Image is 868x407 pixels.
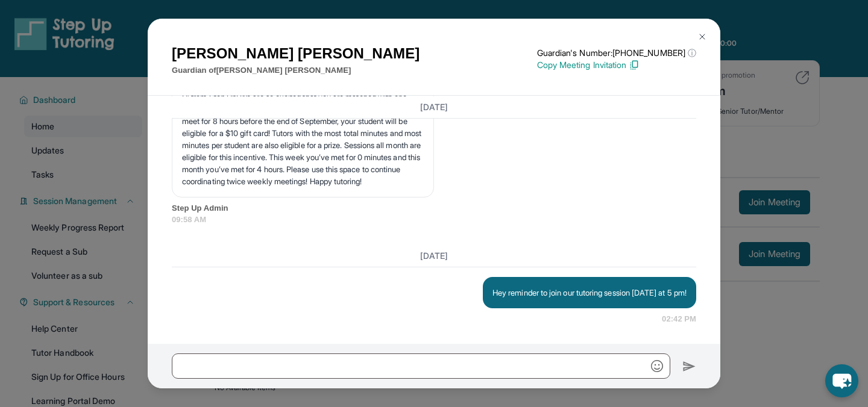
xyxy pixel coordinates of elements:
p: Guardian's Number: [PHONE_NUMBER] [537,47,696,59]
button: chat-button [825,364,858,397]
p: Copy Meeting Invitation [537,59,696,71]
h3: [DATE] [172,250,696,262]
p: Hi from Step Up! We are so excited that you are matched with one another. This month, we’re offer... [182,91,424,187]
h3: [DATE] [172,101,696,113]
span: 02:42 PM [662,313,696,325]
span: Step Up Admin [172,202,696,214]
img: Copy Icon [629,60,640,70]
h1: [PERSON_NAME] [PERSON_NAME] [172,43,420,64]
img: Close Icon [697,32,707,42]
span: 09:58 AM [172,214,696,226]
img: Send icon [682,359,696,374]
p: Hey reminder to join our tutoring session [DATE] at 5 pm! [492,287,687,299]
p: Guardian of [PERSON_NAME] [PERSON_NAME] [172,64,420,76]
span: ⓘ [688,47,696,59]
img: Emoji [651,360,663,372]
